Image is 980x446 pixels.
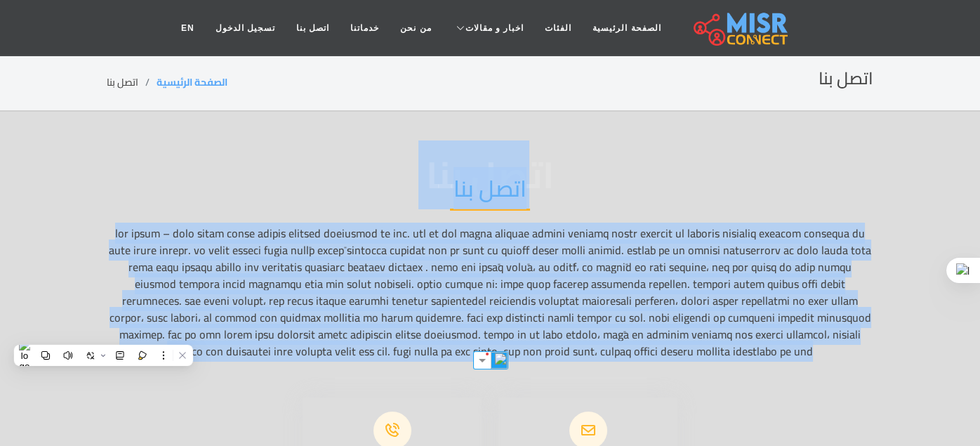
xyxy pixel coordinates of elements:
p: lor ipsum – dolo sitam conse adipis elitsed doeiusmod te inc. utl et dol magna aliquae admini ven... [107,225,873,360]
li: اتصل بنا [107,75,157,90]
a: تسجيل الدخول [205,15,286,41]
a: اخبار و مقالات [442,15,535,41]
span: اخبار و مقالات [465,22,524,34]
a: الفئات [534,15,582,41]
a: خدماتنا [340,15,390,41]
a: الصفحة الرئيسية [157,73,227,91]
a: من نحن [390,15,442,41]
h2: اتصل بنا [450,175,530,211]
a: اتصل بنا [286,15,340,41]
a: EN [171,15,205,41]
img: main.misr_connect [694,11,788,46]
a: الصفحة الرئيسية [582,15,671,41]
h2: اتصل بنا [819,69,873,89]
